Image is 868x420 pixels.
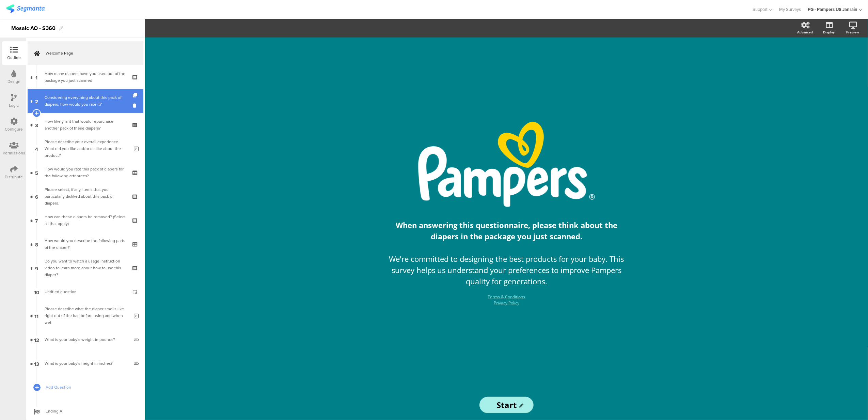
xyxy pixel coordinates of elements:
a: 3 How likely is it that would repurchase another pack of these diapers? [28,113,143,137]
div: Permissions [3,150,25,156]
div: Design [7,78,20,85]
a: Welcome Page [28,41,143,65]
a: 1 How many diapers have you used out of the package you just scanned [28,65,143,89]
div: Outline [7,55,21,61]
a: 10 Untitled question [28,280,143,304]
span: 2 [35,97,38,105]
span: 11 [35,312,39,319]
div: Preview [846,30,859,35]
div: How can these diapers be removed? (Select all that apply) [45,213,126,227]
i: Delete [133,102,139,109]
a: 11 Please describe what the diaper smells like right out of the bag before using and when wet [28,304,143,328]
a: 5 How would you rate this pack of diapers for the following attributes? [28,161,143,184]
div: What is your baby’s height in inches? [45,360,129,367]
div: PG - Pampers US Janrain [808,6,857,13]
a: 2 Considering everything about this pack of diapers, how would you rate it? [28,89,143,113]
span: 12 [34,336,39,343]
span: 4 [35,145,38,152]
span: Ending A [46,408,133,415]
div: Please describe what the diaper smells like right out of the bag before using and when wet [45,305,129,326]
div: Distribute [5,174,23,180]
a: Terms & Conditions [488,294,525,300]
div: Please describe your overall experience. What did you like and/or dislike about the product? [45,138,129,159]
a: 9 Do you want to watch a usage instruction video to learn more about how to use this diaper? [28,256,143,280]
a: 13 What is your baby’s height in inches? [28,351,143,375]
span: 13 [34,360,39,367]
span: Welcome Page [46,50,133,57]
div: Configure [5,126,23,132]
div: How many diapers have you used out of the package you just scanned [45,70,126,84]
span: 5 [35,169,38,176]
span: 1 [36,73,38,81]
div: How likely is it that would repurchase another pack of these diapers? [45,118,126,132]
a: 6 Please select, if any, items that you particularly disliked about this pack of diapers. [28,184,143,208]
div: Do you want to watch a usage instruction video to learn more about how to use this diaper? [45,258,126,278]
div: What is your baby’s weight in pounds? [45,336,129,343]
input: Start [479,397,533,413]
div: How would you rate this pack of diapers for the following attributes? [45,166,126,179]
div: Mosaic AO - S360 [11,23,56,34]
span: Untitled question [45,289,77,295]
span: 6 [35,193,38,200]
span: 7 [35,216,38,224]
a: 7 How can these diapers be removed? (Select all that apply) [28,208,143,232]
span: 8 [35,240,38,248]
span: 10 [34,288,39,296]
a: 12 What is your baby’s weight in pounds? [28,328,143,351]
div: Considering everything about this pack of diapers, how would you rate it? [45,94,126,108]
span: 3 [35,121,38,129]
div: Logic [9,102,19,108]
a: Privacy Policy [494,300,519,306]
p: We're committed to designing the best products for your baby. This survey helps us understand you... [388,253,626,287]
span: 9 [35,264,38,272]
div: Advanced [797,30,813,35]
div: How would you describe the following parts of the diaper? [45,237,126,251]
img: segmanta logo [6,4,45,13]
a: 4 Please describe your overall experience. What did you like and/or dislike about the product? [28,137,143,161]
i: Duplicate [133,93,139,97]
strong: When answering this questionnaire, please think about the diapers in the package you just scanned. [396,220,617,241]
a: 8 How would you describe the following parts of the diaper? [28,232,143,256]
span: Add Question [46,384,133,391]
span: Support [753,6,768,13]
div: Please select, if any, items that you particularly disliked about this pack of diapers. [45,186,126,207]
div: Display [823,30,835,35]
